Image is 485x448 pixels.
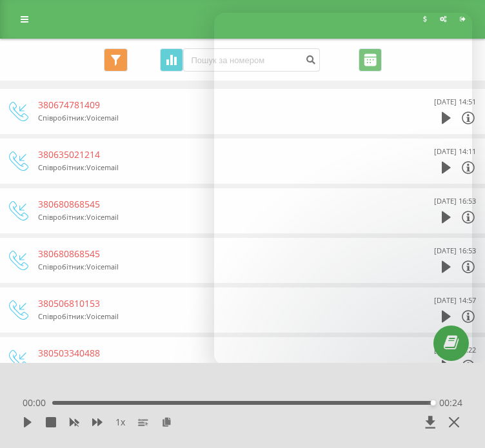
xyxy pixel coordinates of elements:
div: Співробітник : Voicemail [38,112,392,124]
span: 00:00 [23,396,52,409]
div: 380503340488 [38,347,392,360]
div: Співробітник : Voicemail [38,161,392,174]
div: Співробітник : Voicemail [38,360,392,373]
input: Пошук за номером [183,48,320,72]
div: 380680868545 [38,248,392,260]
div: 380674781409 [38,99,392,112]
iframe: Intercom live chat [214,13,472,365]
div: Співробітник : Voicemail [38,310,392,323]
div: 380680868545 [38,198,392,211]
div: Співробітник : Voicemail [38,211,392,224]
div: 380635021214 [38,148,392,161]
div: Accessibility label [431,400,436,405]
span: 1 x [115,416,125,429]
div: 380506810153 [38,297,392,310]
span: 00:24 [439,396,462,409]
div: Співробітник : Voicemail [38,260,392,273]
